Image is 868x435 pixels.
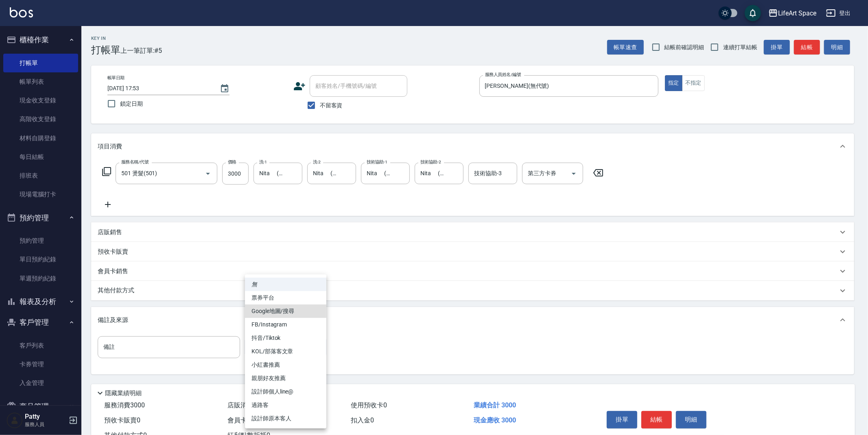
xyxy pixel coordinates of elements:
[245,331,326,345] li: 抖音/Tiktok
[245,412,326,425] li: 設計師原本客人
[251,280,257,289] em: 無
[245,372,326,385] li: 親朋好友推薦
[245,385,326,398] li: 設計師個人line@
[245,291,326,304] li: 票券平台
[245,358,326,372] li: 小紅書推薦
[245,345,326,358] li: KOL/部落客文章
[245,304,326,318] li: Google地圖/搜尋
[245,398,326,412] li: 過路客
[245,318,326,331] li: FB/Instagram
